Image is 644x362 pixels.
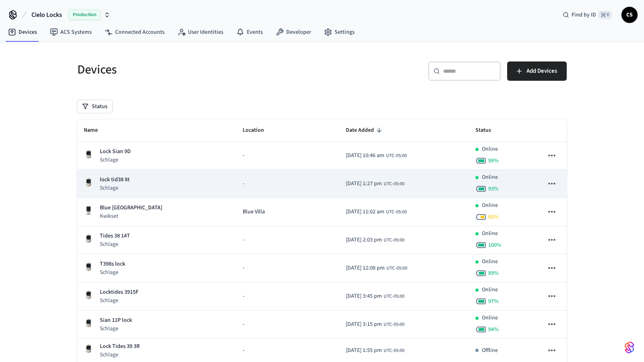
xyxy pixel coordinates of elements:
[384,237,405,244] span: UTC-05:00
[100,240,130,248] p: Schlage
[243,320,244,329] span: -
[475,124,502,137] span: Status
[84,178,93,187] img: Schlage Sense Smart Deadbolt with Camelot Trim, Front
[488,269,499,277] span: 89 %
[386,152,407,160] span: UTC-05:00
[100,232,130,240] p: Tides 38 14T
[77,100,112,113] button: Status
[346,151,384,160] span: [DATE] 10:46 am
[507,61,567,81] button: Add Devices
[622,8,637,22] span: CS
[386,265,407,272] span: UTC-05:00
[100,184,130,192] p: Schlage
[346,236,382,244] span: [DATE] 2:03 pm
[230,25,269,39] a: Events
[625,341,634,354] img: SeamLogoGradient.69752ec5.svg
[84,290,93,300] img: Schlage Sense Smart Deadbolt with Camelot Trim, Front
[100,342,140,351] p: Lock Tides 39 3R
[31,10,62,20] span: Cielo Locks
[269,25,318,39] a: Developer
[488,325,499,333] span: 94 %
[346,208,384,216] span: [DATE] 11:02 am
[171,25,230,39] a: User Identities
[346,346,382,355] span: [DATE] 1:55 pm
[482,145,498,153] p: Online
[100,268,125,276] p: Schlage
[526,66,557,76] span: Add Devices
[84,206,93,215] img: Kwikset Halo Touchscreen Wifi Enabled Smart Lock, Polished Chrome, Front
[100,288,138,297] p: Locktides 3915F
[384,321,405,328] span: UTC-05:00
[386,209,407,216] span: UTC-05:00
[100,316,132,325] p: Sian 11P lock
[482,346,498,355] p: Offline
[100,212,162,220] p: Kwikset
[100,325,132,333] p: Schlage
[98,25,171,39] a: Connected Accounts
[77,61,317,78] h5: Devices
[482,173,498,182] p: Online
[488,185,499,193] span: 93 %
[346,236,405,244] div: America/Bogota
[556,8,618,22] div: Find by ID⌘ K
[84,234,93,243] img: Schlage Sense Smart Deadbolt with Camelot Trim, Front
[2,25,43,39] a: Devices
[488,157,499,165] span: 99 %
[346,320,382,329] span: [DATE] 3:15 pm
[482,258,498,266] p: Online
[346,346,405,355] div: America/Bogota
[384,347,405,354] span: UTC-05:00
[346,264,407,272] div: America/Bogota
[100,260,125,268] p: T398s lock
[346,292,405,301] div: America/Bogota
[243,124,275,137] span: Location
[482,314,498,322] p: Online
[84,318,93,328] img: Schlage Sense Smart Deadbolt with Camelot Trim, Front
[346,320,405,329] div: America/Bogota
[100,147,131,156] p: Lock Sian 9D
[100,351,140,359] p: Schlage
[482,201,498,210] p: Online
[346,151,407,160] div: America/Bogota
[100,176,130,184] p: lock tid38 8t
[243,236,244,244] span: -
[488,241,502,249] span: 100 %
[243,292,244,301] span: -
[384,293,405,300] span: UTC-05:00
[100,156,131,164] p: Schlage
[243,151,244,160] span: -
[482,229,498,238] p: Online
[488,213,499,221] span: 60 %
[346,264,385,272] span: [DATE] 12:08 pm
[243,346,244,355] span: -
[346,180,382,188] span: [DATE] 1:27 pm
[68,10,101,20] span: Production
[346,180,405,188] div: America/Bogota
[384,180,405,188] span: UTC-05:00
[100,204,162,212] p: Blue [GEOGRAPHIC_DATA]
[482,286,498,294] p: Online
[572,11,596,19] span: Find by ID
[621,7,638,23] button: CS
[243,208,265,216] span: Blue Villa
[243,264,244,272] span: -
[84,262,93,272] img: Schlage Sense Smart Deadbolt with Camelot Trim, Front
[346,208,407,216] div: America/Bogota
[100,297,138,305] p: Schlage
[84,124,108,137] span: Name
[243,180,244,188] span: -
[43,25,98,39] a: ACS Systems
[84,344,93,354] img: Schlage Sense Smart Deadbolt with Camelot Trim, Front
[599,11,612,19] span: ⌘ K
[346,292,382,301] span: [DATE] 3:45 pm
[318,25,361,39] a: Settings
[346,124,384,137] span: Date Added
[84,149,93,159] img: Schlage Sense Smart Deadbolt with Camelot Trim, Front
[488,297,499,305] span: 97 %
